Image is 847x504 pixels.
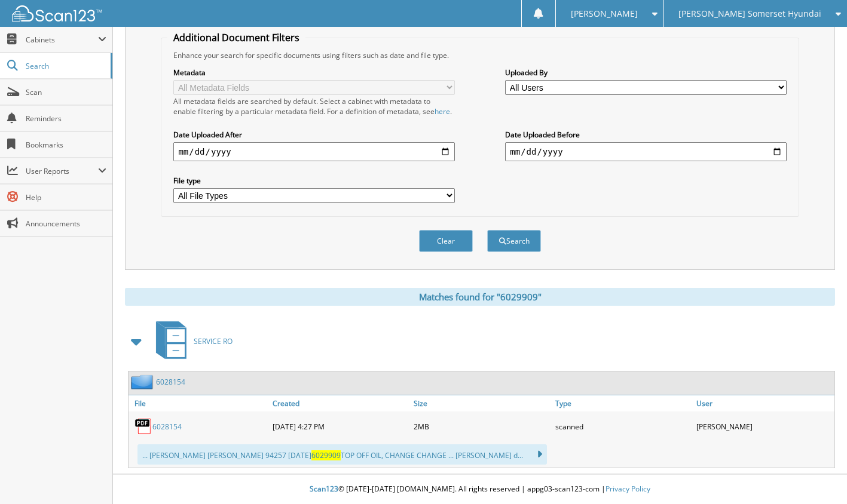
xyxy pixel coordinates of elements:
[167,31,305,44] legend: Additional Document Filters
[487,230,541,252] button: Search
[12,5,102,21] img: scan123-logo-white.svg
[156,377,185,387] a: 6028154
[152,422,182,432] a: 6028154
[411,395,552,411] a: Size
[149,318,233,365] a: SERVICE RO
[787,447,847,504] iframe: Chat Widget
[26,166,98,176] span: User Reports
[505,142,786,161] input: end
[131,374,156,389] img: folder2.png
[26,87,106,97] span: Scan
[270,414,411,438] div: [DATE] 4:27 PM
[125,288,835,306] div: Matches found for "6029909"
[693,395,834,411] a: User
[270,395,411,411] a: Created
[571,10,638,17] span: [PERSON_NAME]
[505,67,786,78] label: Uploaded By
[173,96,454,116] div: All metadata fields are searched by default. Select a cabinet with metadata to enable filtering b...
[678,10,821,17] span: [PERSON_NAME] Somerset Hyundai
[26,113,106,124] span: Reminders
[26,192,106,202] span: Help
[26,35,98,45] span: Cabinets
[26,219,106,229] span: Announcements
[167,50,792,60] div: Enhance your search for specific documents using filters such as date and file type.
[113,475,847,504] div: © [DATE]-[DATE] [DOMAIN_NAME]. All rights reserved | appg03-scan123-com |
[26,61,105,71] span: Search
[419,230,473,252] button: Clear
[173,130,454,140] label: Date Uploaded After
[411,414,552,438] div: 2MB
[606,484,650,494] a: Privacy Policy
[134,417,152,435] img: PDF.png
[173,142,454,161] input: start
[311,450,341,460] span: 6029909
[552,395,693,411] a: Type
[552,414,693,438] div: scanned
[693,414,834,438] div: [PERSON_NAME]
[137,444,547,465] div: ... [PERSON_NAME] [PERSON_NAME] 94257 [DATE] TOP OFF OIL, CHANGE CHANGE ... [PERSON_NAME] d...
[505,130,786,140] label: Date Uploaded Before
[194,336,233,346] span: SERVICE RO
[173,67,454,78] label: Metadata
[310,484,338,494] span: Scan123
[26,140,106,150] span: Bookmarks
[173,176,454,186] label: File type
[129,395,270,411] a: File
[435,106,450,116] a: here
